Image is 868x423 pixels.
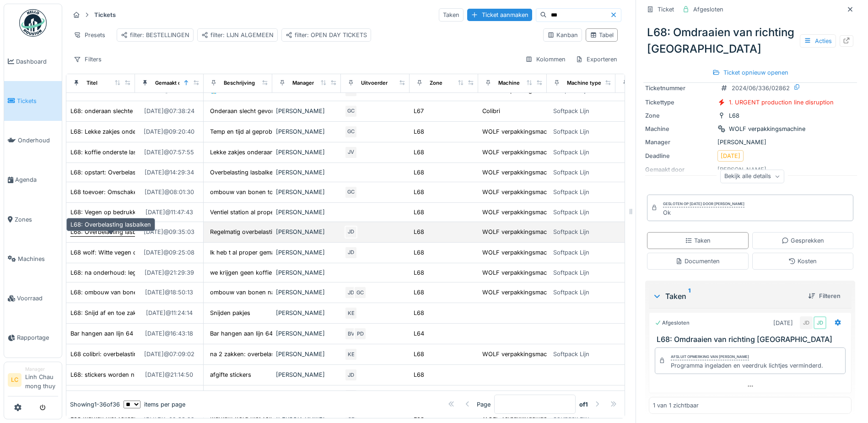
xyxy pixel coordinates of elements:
[210,370,251,379] div: afgifte stickers
[553,350,589,358] div: Softpack Lijn
[276,268,337,277] div: [PERSON_NAME]
[625,148,675,157] div: [DATE] @ 00:00:00
[571,53,621,66] div: Exporteren
[553,168,589,177] div: Softpack Lijn
[482,350,559,358] div: WOLF verpakkingsmachine
[414,350,424,358] div: L68
[15,175,58,184] span: Agenda
[276,148,337,157] div: [PERSON_NAME]
[70,127,298,136] div: L68: Lekke zakjes onderaan + plooi onderaan niet mooi gevormd + stabilo niet ok
[15,215,58,224] span: Zones
[145,370,193,379] div: [DATE] @ 21:14:50
[729,125,805,133] div: WOLF verpakkingsmachine
[671,361,823,370] div: Programma ingeladen en veerdruk lichtjes verminderd.
[4,121,62,160] a: Onderhoud
[482,228,559,236] div: WOLF verpakkingsmachine
[414,188,424,196] div: L68
[276,228,337,236] div: [PERSON_NAME]
[345,146,357,159] div: JV
[430,79,442,87] div: Zone
[414,309,424,317] div: L68
[814,316,826,329] div: JD
[144,127,194,136] div: [DATE] @ 09:20:40
[276,248,337,257] div: [PERSON_NAME]
[414,288,424,297] div: L68
[729,111,739,120] div: L68
[70,350,169,358] div: L68 colibri: overbelasting lasbalken
[276,350,337,358] div: [PERSON_NAME]
[671,354,749,360] div: Afsluit opmerking van [PERSON_NAME]
[16,57,58,66] span: Dashboard
[18,255,58,263] span: Machines
[414,370,424,379] div: L68
[567,79,601,87] div: Machine type
[70,370,205,379] div: L68: stickers worden niet goed op zak geplaatst
[414,228,424,236] div: L68
[645,138,855,146] div: [PERSON_NAME]
[70,53,106,66] div: Filters
[663,208,744,217] div: Ok
[414,148,424,157] div: L68
[663,201,744,207] div: Gesloten op [DATE] door [PERSON_NAME]
[345,286,357,299] div: JD
[210,329,309,338] div: Bar hangen aan lijn 64 zoals op l68
[70,400,120,409] div: Showing 1 - 36 of 36
[467,9,532,21] div: Ticket aanmaken
[482,188,559,196] div: WOLF verpakkingsmachine
[145,329,193,338] div: [DATE] @ 16:43:18
[210,208,301,217] div: Ventiel station al proper gemaakt
[553,107,589,115] div: Softpack Lijn
[18,136,58,145] span: Onderhoud
[800,34,836,48] div: Acties
[4,42,62,81] a: Dashboard
[643,21,857,61] div: L68: Omdraaien van richting [GEOGRAPHIC_DATA]
[4,200,62,239] a: Zones
[224,79,255,87] div: Beschrijving
[482,268,559,277] div: WOLF verpakkingsmachine
[688,291,690,302] sup: 1
[482,288,559,297] div: WOLF verpakkingsmachine
[17,333,58,342] span: Rapportage
[482,127,559,136] div: WOLF verpakkingsmachine
[645,152,714,160] div: Deadline
[345,125,357,138] div: GC
[86,79,97,87] div: Titel
[414,329,424,338] div: L64
[354,327,367,340] div: PD
[345,369,357,381] div: JD
[292,79,314,87] div: Manager
[70,168,174,177] div: L68: opstart: Overbelasting lasbalken
[553,148,589,157] div: Softpack Lijn
[645,98,714,107] div: Tickettype
[145,168,194,177] div: [DATE] @ 14:29:34
[201,31,274,39] div: filter: LIJN ALGEMEEN
[155,79,184,87] div: Gemaakt op
[70,268,159,277] div: L68: na onderhoud: lege zakjes
[414,208,424,217] div: L68
[210,107,297,115] div: Onderaan slecht gevormde zak
[732,84,790,92] div: 2024/06/336/02862
[17,97,58,105] span: Tickets
[553,188,589,196] div: Softpack Lijn
[414,248,424,257] div: L68
[653,401,699,410] div: 1 van 1 zichtbaar
[547,31,578,39] div: Kanban
[70,329,169,338] div: Bar hangen aan lijn 64 zoals op l68
[652,291,801,302] div: Taken
[361,79,388,87] div: Uitvoerder
[70,288,272,297] div: L68: ombouw van bonen naar gemalen en van Quadro naar non quadro
[145,268,194,277] div: [DATE] @ 21:29:39
[658,5,674,14] div: Ticket
[210,148,344,157] div: Lekke zakjes onderaan , koffie tussen lasnaad ?
[709,66,792,79] div: Ticket opnieuw openen
[145,188,194,196] div: [DATE] @ 08:01:30
[19,9,47,37] img: Badge_color-CXgf-gQk.svg
[210,228,345,236] div: Regelmatig overbelasting lasbalken, al stofkoff...
[210,188,300,196] div: ombouw van bonen tot gemalen
[773,319,793,327] div: [DATE]
[645,138,714,146] div: Manager
[70,148,193,157] div: L68: koffie onderste las: niet goed gesealed
[124,400,185,409] div: items per page
[91,11,119,19] strong: Tickets
[721,152,740,160] div: [DATE]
